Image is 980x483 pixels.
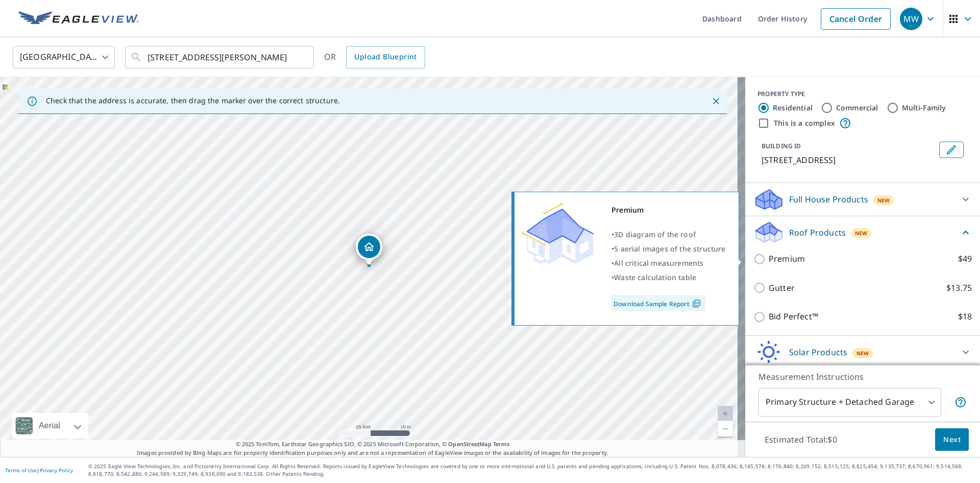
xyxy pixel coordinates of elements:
span: 3D diagram of the roof [614,229,696,239]
p: Check that the address is accurate, then drag the marker over the correct structure. [46,96,340,105]
a: Download Sample Report [611,295,705,311]
div: • [611,256,726,270]
p: Premium [769,252,805,265]
p: | [5,467,73,473]
p: BUILDING ID [762,142,801,150]
span: Your report will include the primary structure and a detached garage if one exists. [954,396,967,408]
div: Full House ProductsNew [753,187,972,212]
p: $49 [958,252,972,265]
input: Search by address or latitude-longitude [148,43,293,72]
img: EV Logo [18,11,139,27]
p: $18 [958,310,972,323]
a: Terms of Use [5,467,37,474]
button: Close [709,95,723,108]
div: OR [324,46,425,68]
a: Upload Blueprint [346,46,425,68]
div: Roof ProductsNew [753,220,972,244]
div: Dropped pin, building 1, Residential property, 5569 Doliver Dr Houston, TX 77056 [356,234,382,265]
div: Solar ProductsNew [753,340,972,364]
p: Roof Products [789,226,846,239]
label: Multi-Family [902,103,946,113]
span: New [877,196,890,204]
span: All critical measurements [614,258,703,268]
p: [STREET_ADDRESS] [762,154,935,166]
span: New [855,229,868,237]
p: © 2025 Eagle View Technologies, Inc. and Pictometry International Corp. All Rights Reserved. Repo... [88,463,975,478]
p: Bid Perfect™ [769,310,818,323]
p: Solar Products [789,346,847,358]
span: © 2025 TomTom, Earthstar Geographics SIO, © 2025 Microsoft Corporation, © [236,440,510,449]
p: Full House Products [789,193,868,205]
div: Aerial [36,413,63,439]
span: Next [943,433,961,446]
a: Cancel Order [821,8,891,30]
label: Commercial [836,103,878,113]
div: MW [900,8,922,30]
p: Gutter [769,282,795,294]
label: This is a complex [774,118,835,128]
div: PROPERTY TYPE [757,89,968,99]
div: [GEOGRAPHIC_DATA] [13,43,115,72]
div: • [611,227,726,242]
p: $13.75 [946,282,972,294]
a: OpenStreetMap [448,440,491,448]
a: Current Level 20, Zoom In Disabled [718,406,733,421]
a: Current Level 20, Zoom Out [718,421,733,436]
p: Estimated Total: $0 [756,428,845,451]
span: New [856,349,869,357]
a: Privacy Policy [40,467,73,474]
span: 5 aerial images of the structure [614,244,725,254]
span: Waste calculation table [614,272,696,282]
label: Residential [773,103,813,113]
div: Primary Structure + Detached Garage [758,388,941,417]
div: • [611,270,726,285]
button: Edit building 1 [939,142,964,158]
span: Upload Blueprint [354,51,416,63]
div: • [611,242,726,256]
div: Premium [611,203,726,217]
img: Premium [522,203,594,264]
img: Pdf Icon [690,299,703,308]
div: Aerial [12,413,88,439]
p: Measurement Instructions [758,371,967,383]
a: Terms [493,440,510,448]
button: Next [935,428,969,451]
